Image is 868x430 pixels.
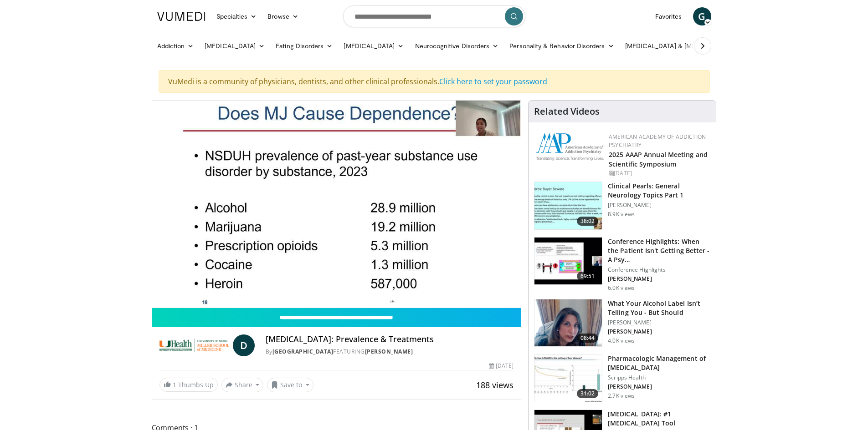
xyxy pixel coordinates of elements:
[577,217,599,226] span: 38:02
[608,266,710,273] p: Conference Highlights
[211,7,262,25] a: Specialties
[608,202,710,209] p: [PERSON_NAME]
[365,348,413,355] a: [PERSON_NAME]
[476,379,514,390] span: 188 views
[410,37,504,55] a: Neurocognitive Disorders
[173,380,176,389] span: 1
[266,348,514,356] div: By FEATURING
[608,337,635,344] p: 4.0K views
[608,237,710,264] h3: Conference Highlights: When the Patient Isn't Getting Better - A Psy…
[233,334,255,356] a: D
[650,7,688,25] a: Favorites
[577,389,599,398] span: 31:02
[159,70,710,93] div: VuMedi is a community of physicians, dentists, and other clinical professionals.
[266,334,514,344] h4: [MEDICAL_DATA]: Prevalence & Treatments
[608,284,635,292] p: 6.0K views
[609,150,708,168] a: 2025 AAAP Annual Meeting and Scientific Symposium
[534,238,602,285] img: 4362ec9e-0993-4580-bfd4-8e18d57e1d49.150x105_q85_crop-smart_upscale.jpg
[609,133,706,149] a: American Academy of Addiction Psychiatry
[608,410,710,428] h3: [MEDICAL_DATA]: #1 [MEDICAL_DATA] Tool
[534,299,602,347] img: 3c46fb29-c319-40f0-ac3f-21a5db39118c.png.150x105_q85_crop-smart_upscale.png
[159,334,229,356] img: University of Miami
[620,37,750,55] a: [MEDICAL_DATA] & [MEDICAL_DATA]
[534,182,710,230] a: 38:02 Clinical Pearls: General Neurology Topics Part 1 [PERSON_NAME] 8.9K views
[534,299,710,347] a: 08:44 What Your Alcohol Label Isn’t Telling You - But Should [PERSON_NAME] [PERSON_NAME] 4.0K views
[534,106,600,117] h4: Related Videos
[439,76,547,86] a: Click here to set your password
[489,362,514,370] div: [DATE]
[608,211,635,218] p: 8.9K views
[608,275,710,283] p: [PERSON_NAME]
[504,37,619,55] a: Personality & Behavior Disorders
[693,7,711,25] a: G
[159,378,218,392] a: 1 Thumbs Up
[577,272,599,281] span: 69:51
[536,133,604,161] img: f7c290de-70ae-47e0-9ae1-04035161c232.png.150x105_q85_autocrop_double_scale_upscale_version-0.2.png
[221,378,264,392] button: Share
[608,182,710,200] h3: Clinical Pearls: General Neurology Topics Part 1
[267,378,313,392] button: Save to
[534,237,710,292] a: 69:51 Conference Highlights: When the Patient Isn't Getting Better - A Psy… Conference Highlights...
[270,37,338,55] a: Eating Disorders
[157,12,205,21] img: VuMedi Logo
[609,169,709,177] div: [DATE]
[338,37,409,55] a: [MEDICAL_DATA]
[534,182,602,229] img: 91ec4e47-6cc3-4d45-a77d-be3eb23d61cb.150x105_q85_crop-smart_upscale.jpg
[152,37,200,55] a: Addiction
[152,101,521,308] video-js: Video Player
[608,354,710,372] h3: Pharmacologic Management of [MEDICAL_DATA]
[199,37,270,55] a: [MEDICAL_DATA]
[608,383,710,390] p: [PERSON_NAME]
[608,374,710,381] p: Scripps Health
[272,348,334,355] a: [GEOGRAPHIC_DATA]
[577,334,599,343] span: 08:44
[608,319,710,326] p: [PERSON_NAME]
[343,5,525,27] input: Search topics, interventions
[608,299,710,317] h3: What Your Alcohol Label Isn’t Telling You - But Should
[534,354,602,402] img: b20a009e-c028-45a8-b15f-eefb193e12bc.150x105_q85_crop-smart_upscale.jpg
[262,7,304,25] a: Browse
[608,392,635,400] p: 2.7K views
[608,328,710,335] p: [PERSON_NAME]
[534,354,710,402] a: 31:02 Pharmacologic Management of [MEDICAL_DATA] Scripps Health [PERSON_NAME] 2.7K views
